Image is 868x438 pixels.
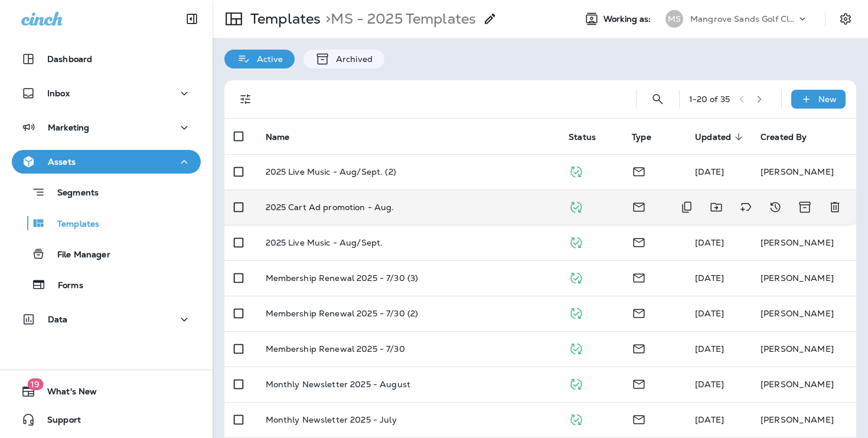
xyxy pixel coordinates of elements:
[690,14,797,24] p: Mangrove Sands Golf Club
[12,272,201,297] button: Forms
[695,273,724,283] span: Mikayla Anter
[632,413,646,424] span: Email
[266,132,290,142] span: Name
[695,308,724,319] span: Mikayla Anter
[704,195,728,219] button: Move to folder
[246,10,321,28] p: Templates
[695,132,731,142] span: Updated
[632,342,646,353] span: Email
[330,54,373,64] p: Archived
[751,331,856,367] td: [PERSON_NAME]
[12,81,201,105] button: Inbox
[632,378,646,388] span: Email
[751,402,856,437] td: [PERSON_NAME]
[569,413,583,424] span: Published
[46,280,83,292] p: Forms
[48,157,76,166] p: Assets
[321,10,476,28] p: MS - 2025 Templates
[569,165,583,176] span: Published
[175,7,208,31] button: Collapse Sidebar
[12,47,201,71] button: Dashboard
[27,378,43,390] span: 19
[12,408,201,432] button: Support
[695,132,746,142] span: Updated
[569,272,583,282] span: Published
[569,201,583,211] span: Published
[793,195,817,219] button: Archive
[266,309,419,318] p: Membership Renewal 2025 - 7/30 (2)
[761,132,807,142] span: Created By
[45,250,110,261] p: File Manager
[266,344,405,354] p: Membership Renewal 2025 - 7/30
[35,387,97,401] span: What's New
[251,54,283,64] p: Active
[47,89,70,98] p: Inbox
[48,123,89,132] p: Marketing
[569,378,583,388] span: Published
[665,10,683,28] div: MS
[234,87,257,111] button: Filters
[751,154,856,189] td: [PERSON_NAME]
[266,415,397,424] p: Monthly Newsletter 2025 - July
[675,195,699,219] button: Duplicate
[45,188,99,200] p: Segments
[569,307,583,318] span: Published
[751,367,856,402] td: [PERSON_NAME]
[266,167,396,176] p: 2025 Live Music - Aug/Sept. (2)
[35,415,81,429] span: Support
[695,344,724,354] span: Mikayla Anter
[818,94,837,104] p: New
[646,87,670,111] button: Search Templates
[761,132,822,142] span: Created By
[695,237,724,248] span: Mikayla Anter
[266,238,383,247] p: 2025 Live Music - Aug/Sept.
[835,8,856,30] button: Settings
[569,236,583,247] span: Published
[632,236,646,247] span: Email
[823,195,847,219] button: Delete
[632,132,667,142] span: Type
[569,132,611,142] span: Status
[266,380,410,389] p: Monthly Newsletter 2025 - August
[12,150,201,174] button: Assets
[569,342,583,353] span: Published
[266,202,394,212] p: 2025 Cart Ad promotion - Aug.
[12,308,201,331] button: Data
[734,195,758,219] button: Add tags
[695,414,724,425] span: Mikayla Anter
[751,260,856,296] td: [PERSON_NAME]
[12,380,201,403] button: 19What's New
[632,272,646,282] span: Email
[632,307,646,318] span: Email
[48,315,68,324] p: Data
[266,273,419,283] p: Membership Renewal 2025 - 7/30 (3)
[266,132,305,142] span: Name
[47,54,92,64] p: Dashboard
[569,132,596,142] span: Status
[12,241,201,266] button: File Manager
[632,165,646,176] span: Email
[689,94,730,104] div: 1 - 20 of 35
[695,379,724,390] span: Mikayla Anter
[603,14,654,24] span: Working as:
[763,195,787,219] button: View Changelog
[632,201,646,211] span: Email
[12,211,201,236] button: Templates
[632,132,651,142] span: Type
[695,166,724,177] span: Mikayla Anter
[45,219,99,230] p: Templates
[751,296,856,331] td: [PERSON_NAME]
[751,225,856,260] td: [PERSON_NAME]
[12,179,201,205] button: Segments
[12,116,201,139] button: Marketing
